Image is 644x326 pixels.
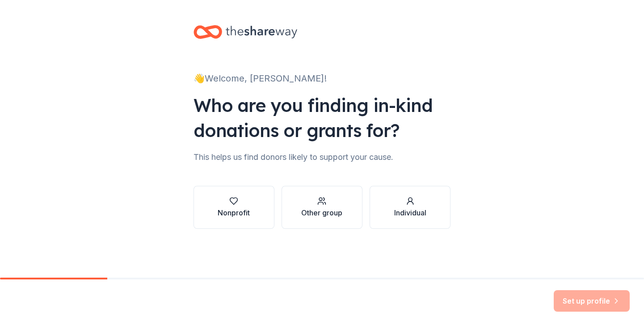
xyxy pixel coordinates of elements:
div: 👋 Welcome, [PERSON_NAME]! [194,71,451,86]
div: This helps us find donors likely to support your cause. [194,150,451,164]
button: Nonprofit [194,186,274,229]
div: Other group [301,207,342,218]
button: Other group [282,186,362,229]
div: Individual [394,207,426,218]
div: Who are you finding in-kind donations or grants for? [194,93,451,143]
button: Individual [370,186,450,229]
div: Nonprofit [218,207,250,218]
